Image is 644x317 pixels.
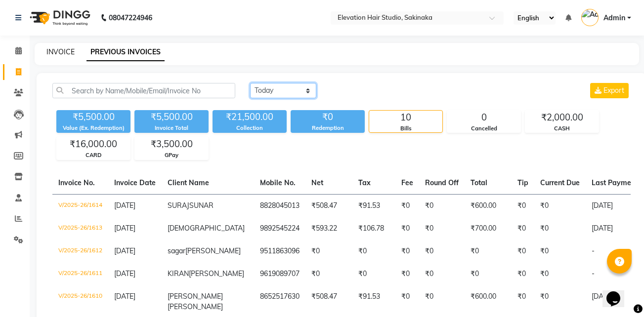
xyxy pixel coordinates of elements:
[401,178,413,187] span: Fee
[352,194,395,217] td: ₹91.53
[352,263,395,285] td: ₹0
[358,178,371,187] span: Tax
[534,194,586,217] td: ₹0
[52,83,235,98] input: Search by Name/Mobile/Email/Invoice No
[57,137,130,151] div: ₹16,000.00
[86,43,165,61] a: PREVIOUS INVOICES
[602,277,634,307] iframe: chat widget
[369,111,442,124] div: 10
[254,240,305,263] td: 9511863096
[395,263,419,285] td: ₹0
[114,246,135,255] span: [DATE]
[46,47,75,56] a: INVOICE
[114,292,135,301] span: [DATE]
[135,151,208,159] div: GPay
[189,269,244,278] span: [PERSON_NAME]
[291,110,365,124] div: ₹0
[168,302,223,311] span: [PERSON_NAME]
[109,4,152,32] b: 08047224946
[135,137,208,151] div: ₹3,500.00
[425,178,459,187] span: Round Off
[305,217,352,240] td: ₹593.22
[213,124,287,132] div: Collection
[168,224,245,233] span: [DEMOGRAPHIC_DATA]
[254,263,305,285] td: 9619089707
[525,124,599,133] div: CASH
[52,194,108,217] td: V/2025-26/1614
[185,246,241,255] span: [PERSON_NAME]
[114,269,135,278] span: [DATE]
[512,263,534,285] td: ₹0
[52,217,108,240] td: V/2025-26/1613
[419,240,465,263] td: ₹0
[603,86,624,95] span: Export
[168,269,189,278] span: KIRAN
[352,217,395,240] td: ₹106.78
[581,9,599,26] img: Admin
[134,110,209,124] div: ₹5,500.00
[254,194,305,217] td: 8828045013
[447,124,520,133] div: Cancelled
[395,217,419,240] td: ₹0
[168,178,209,187] span: Client Name
[305,240,352,263] td: ₹0
[58,178,95,187] span: Invoice No.
[168,246,185,255] span: sagar
[419,217,465,240] td: ₹0
[305,263,352,285] td: ₹0
[465,240,512,263] td: ₹0
[419,194,465,217] td: ₹0
[534,263,586,285] td: ₹0
[512,194,534,217] td: ₹0
[168,292,223,301] span: [PERSON_NAME]
[512,240,534,263] td: ₹0
[168,201,189,210] span: SURAJ
[56,110,130,124] div: ₹5,500.00
[114,178,156,187] span: Invoice Date
[134,124,209,132] div: Invoice Total
[57,151,130,159] div: CARD
[512,217,534,240] td: ₹0
[369,124,442,133] div: Bills
[603,13,625,23] span: Admin
[352,240,395,263] td: ₹0
[540,178,580,187] span: Current Due
[517,178,528,187] span: Tip
[114,224,135,233] span: [DATE]
[465,263,512,285] td: ₹0
[291,124,365,132] div: Redemption
[395,240,419,263] td: ₹0
[52,263,108,285] td: V/2025-26/1611
[254,217,305,240] td: 9892545224
[534,240,586,263] td: ₹0
[213,110,287,124] div: ₹21,500.00
[395,194,419,217] td: ₹0
[311,178,323,187] span: Net
[305,194,352,217] td: ₹508.47
[534,217,586,240] td: ₹0
[260,178,296,187] span: Mobile No.
[189,201,214,210] span: SUNAR
[52,240,108,263] td: V/2025-26/1612
[56,124,130,132] div: Value (Ex. Redemption)
[465,194,512,217] td: ₹600.00
[471,178,487,187] span: Total
[447,111,520,124] div: 0
[25,4,93,32] img: logo
[465,217,512,240] td: ₹700.00
[419,263,465,285] td: ₹0
[590,83,629,98] button: Export
[525,111,599,124] div: ₹2,000.00
[114,201,135,210] span: [DATE]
